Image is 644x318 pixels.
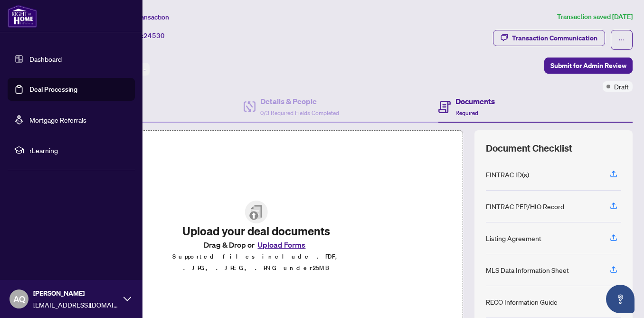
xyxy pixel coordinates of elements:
[29,145,128,155] span: rLearning
[455,109,478,116] span: Required
[13,292,25,306] span: AQ
[118,13,169,21] span: View Transaction
[260,96,339,107] h4: Details & People
[557,11,633,22] article: Transaction saved [DATE]
[455,96,495,107] h4: Documents
[33,288,119,299] span: [PERSON_NAME]
[486,297,558,307] div: RECO Information Guide
[172,223,340,239] h2: Upload your deal documents
[143,31,165,40] span: 24530
[486,169,529,180] div: FINTRAC ID(s)
[255,239,308,251] button: Upload Forms
[493,30,605,46] button: Transaction Communication
[260,109,339,116] span: 0/3 Required Fields Completed
[172,251,340,274] p: Supported files include .PDF, .JPG, .JPEG, .PNG under 25 MB
[512,30,597,46] div: Transaction Communication
[614,81,629,92] span: Draft
[544,58,633,74] button: Submit for Admin Review
[606,285,635,313] button: Open asap
[33,299,119,310] span: [EMAIL_ADDRESS][DOMAIN_NAME]
[29,116,86,124] a: Mortgage Referrals
[204,239,308,251] span: Drag & Drop or
[550,58,626,73] span: Submit for Admin Review
[486,201,564,212] div: FINTRAC PEP/HIO Record
[29,55,62,63] a: Dashboard
[486,233,541,243] div: Listing Agreement
[486,265,569,275] div: MLS Data Information Sheet
[164,193,348,281] span: File UploadUpload your deal documentsDrag & Drop orUpload FormsSupported files include .PDF, .JPG...
[29,85,77,94] a: Deal Processing
[8,5,37,28] img: logo
[245,201,267,223] img: File Upload
[143,65,146,74] span: -
[618,37,625,43] span: ellipsis
[486,142,572,155] span: Document Checklist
